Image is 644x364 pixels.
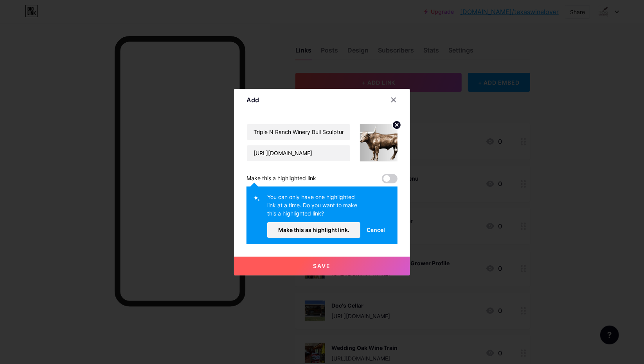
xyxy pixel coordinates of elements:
input: URL [247,145,350,161]
div: Add [246,95,259,105]
button: Save [234,257,410,275]
span: Save [313,263,331,269]
div: Make this a highlighted link [246,174,316,183]
button: Cancel [360,222,391,238]
img: link_thumbnail [360,124,398,161]
span: Make this as highlight link. [278,226,349,233]
span: Cancel [367,226,385,234]
div: You can only have one highlighted link at a time. Do you want to make this a highlighted link? [267,193,360,222]
input: Title [247,124,350,140]
button: Make this as highlight link. [267,222,360,238]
